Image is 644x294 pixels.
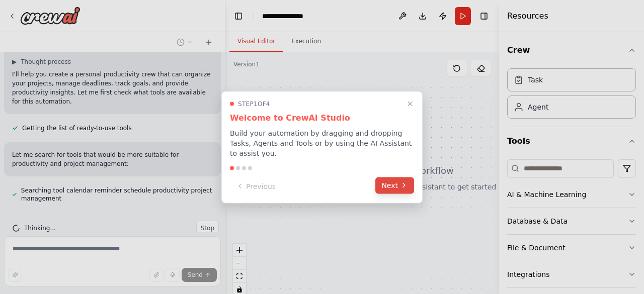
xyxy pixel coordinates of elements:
h3: Welcome to CrewAI Studio [230,112,414,124]
p: Build your automation by dragging and dropping Tasks, Agents and Tools or by using the AI Assista... [230,128,414,158]
button: Previous [230,178,282,194]
span: Step 1 of 4 [238,100,270,108]
button: Next [375,177,414,193]
button: Hide left sidebar [231,9,246,23]
button: Close walkthrough [404,97,416,110]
